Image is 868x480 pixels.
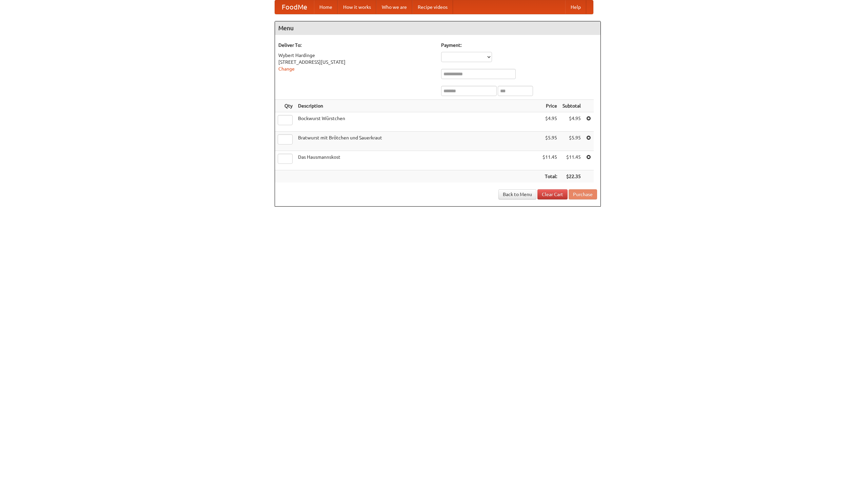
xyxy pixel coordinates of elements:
[278,42,434,49] h5: Deliver To:
[295,151,540,170] td: Das Hausmannskost
[338,0,376,14] a: How it works
[560,112,584,132] td: $4.95
[376,0,412,14] a: Who we are
[565,0,586,14] a: Help
[278,66,295,72] a: Change
[560,170,584,183] th: $22.35
[275,21,600,35] h4: Menu
[441,42,597,49] h5: Payment:
[560,151,584,170] td: $11.45
[540,100,560,112] th: Price
[295,112,540,132] td: Bockwurst Würstchen
[412,0,453,14] a: Recipe videos
[560,132,584,151] td: $5.95
[540,132,560,151] td: $5.95
[498,189,536,199] a: Back to Menu
[569,189,597,199] button: Purchase
[540,112,560,132] td: $4.95
[278,59,434,65] div: [STREET_ADDRESS][US_STATE]
[278,52,434,59] div: Wybert Hardinge
[295,132,540,151] td: Bratwurst mit Brötchen und Sauerkraut
[275,0,314,14] a: FoodMe
[540,170,560,183] th: Total:
[537,189,568,199] a: Clear Cart
[540,151,560,170] td: $11.45
[560,100,584,112] th: Subtotal
[295,100,540,112] th: Description
[275,100,295,112] th: Qty
[314,0,338,14] a: Home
